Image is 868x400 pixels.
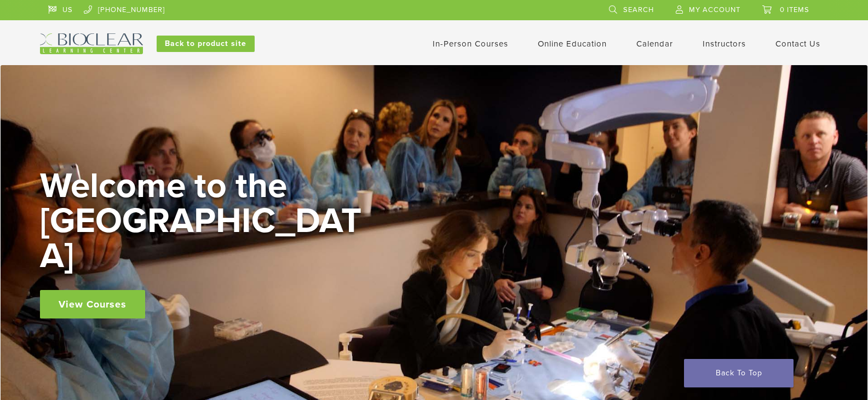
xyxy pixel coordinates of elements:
a: Back to product site [157,36,255,52]
span: My Account [689,5,740,14]
a: View Courses [40,290,145,318]
a: Online Education [538,39,607,49]
img: Bioclear [40,33,143,54]
h2: Welcome to the [GEOGRAPHIC_DATA] [40,169,369,274]
a: Instructors [703,39,746,49]
span: Search [623,5,654,14]
a: In-Person Courses [433,39,508,49]
a: Calendar [636,39,673,49]
a: Contact Us [775,39,820,49]
a: Back To Top [684,359,794,387]
span: 0 items [780,5,809,14]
